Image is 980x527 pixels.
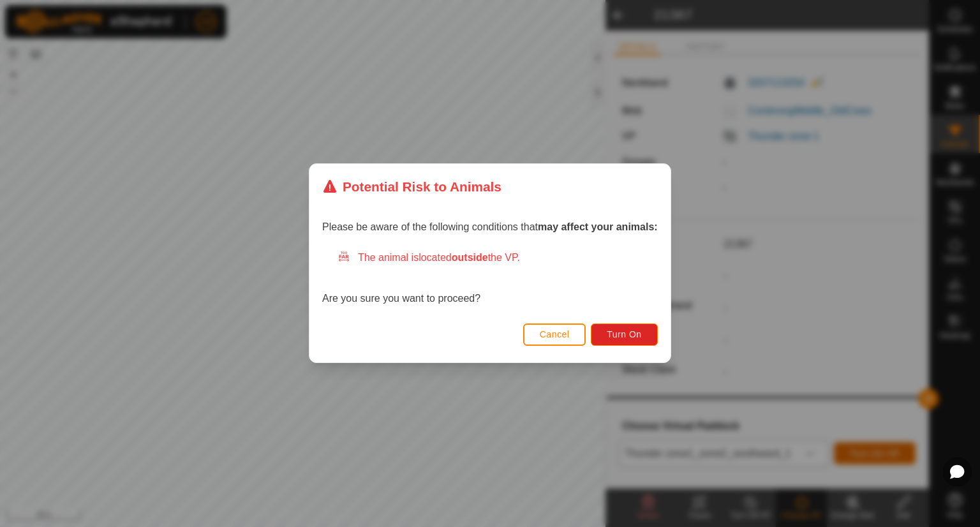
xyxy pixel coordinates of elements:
button: Turn On [591,323,658,346]
div: The animal is [338,251,658,266]
span: Turn On [607,330,642,340]
button: Cancel [523,323,586,346]
span: Cancel [540,330,570,340]
span: located the VP. [419,253,520,263]
div: Are you sure you want to proceed? [322,251,658,307]
strong: outside [452,253,488,263]
strong: may affect your animals: [538,222,658,233]
span: Please be aware of the following conditions that [322,222,658,233]
div: Potential Risk to Animals [322,177,501,197]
